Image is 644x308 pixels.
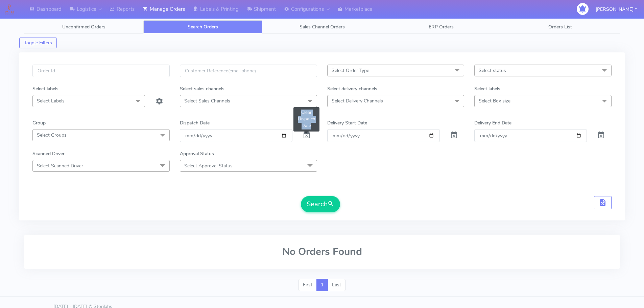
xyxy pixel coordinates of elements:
span: Select Groups [37,132,67,138]
span: Select Delivery Channels [332,98,383,104]
span: Select Labels [37,98,65,104]
input: Order Id [32,65,170,77]
label: Dispatch Date [180,119,210,126]
label: Scanned Driver [32,150,65,157]
label: Approval Status [180,150,214,157]
span: Select Scanned Driver [37,163,83,169]
label: Select sales channels [180,85,224,92]
span: Select Order Type [332,67,369,74]
h2: No Orders Found [32,246,612,257]
label: Group [32,119,46,126]
label: Select labels [32,85,58,92]
span: ERP Orders [429,24,454,30]
label: Select delivery channels [327,85,377,92]
span: Select Approval Status [184,163,233,169]
span: Sales Channel Orders [300,24,345,30]
span: Unconfirmed Orders [62,24,105,30]
input: Customer Reference(email,phone) [180,65,317,77]
label: Delivery End Date [474,119,511,126]
span: Search Orders [188,24,218,30]
a: 1 [316,279,328,291]
span: Select Box size [479,98,510,104]
label: Delivery Start Date [327,119,367,126]
ul: Tabs [24,20,620,33]
label: Select labels [474,85,500,92]
button: Search [301,196,340,212]
span: Select Sales Channels [184,98,230,104]
button: [PERSON_NAME] [591,2,642,16]
span: Orders List [548,24,572,30]
button: Toggle Filters [19,38,57,48]
span: Select status [479,67,506,74]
